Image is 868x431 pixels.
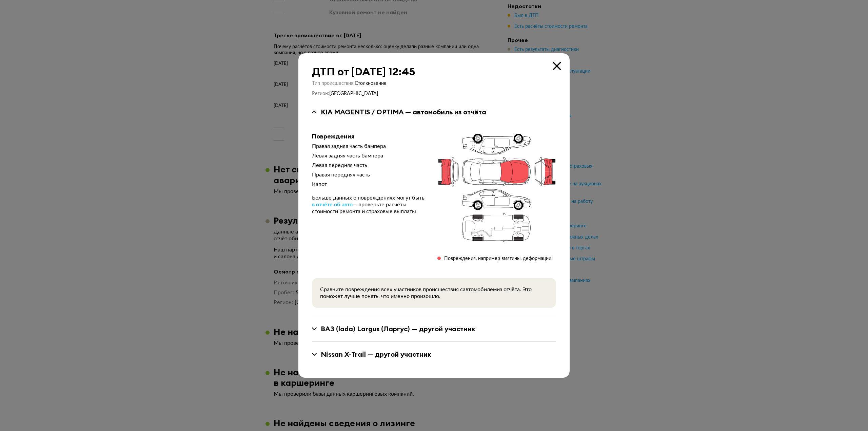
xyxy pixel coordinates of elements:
div: Больше данных о повреждениях могут быть — проверьте расчёты стоимости ремонта и страховые выплаты [312,194,427,215]
div: ДТП от [DATE] 12:45 [312,65,556,78]
div: ВАЗ (lada) Largus (Ларгус) — другой участник [321,324,475,333]
div: Тип происшествия : [312,80,556,87]
div: Левая передняя часть [312,162,427,169]
div: KIA MAGENTIS / OPTIMA — автомобиль из отчёта [321,108,486,116]
a: в отчёте об авто [312,201,353,208]
div: Правая передняя часть [312,171,427,178]
div: Повреждения, например вмятины, деформации. [444,256,552,262]
div: Левая задняя часть бампера [312,152,427,159]
div: Сравните повреждения всех участников происшествия с автомобилем из отчёта. Это поможет лучше поня... [320,286,548,300]
span: Столкновение [355,81,387,86]
div: Капот [312,181,427,188]
div: Регион : [312,91,556,97]
span: [GEOGRAPHIC_DATA] [329,91,378,96]
div: Правая задняя часть бампера [312,143,427,150]
span: в отчёте об авто [312,202,353,207]
div: Nissan X-Trail — другой участник [321,350,431,359]
div: Повреждения [312,133,427,140]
